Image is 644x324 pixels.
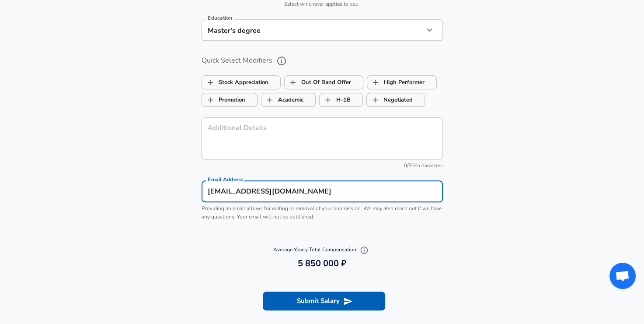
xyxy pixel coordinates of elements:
[285,74,301,91] span: Out Of Band Offer
[273,246,371,253] span: Average Yearly Total Compensation
[202,92,245,108] label: Promotion
[261,92,278,108] span: Academic
[261,93,316,107] button: AcademicAcademic
[205,257,439,271] h6: 5 850 000 ₽
[320,92,351,108] label: H-1B
[367,74,384,91] span: High Performer
[367,92,413,108] label: Negotiated
[208,15,232,21] label: Education
[202,93,258,107] button: PromotionPromotion
[202,74,219,91] span: Stock Appreciation
[202,162,443,170] div: 0/500 characters
[285,74,351,91] label: Out Of Band Offer
[320,92,336,108] span: H-1B
[202,75,281,89] button: Stock AppreciationStock Appreciation
[284,75,363,89] button: Out Of Band OfferOut Of Band Offer
[202,181,443,202] input: team@levels.fyi
[202,19,411,41] div: Master's degree
[202,92,219,108] span: Promotion
[367,74,425,91] label: High Performer
[208,177,244,182] label: Email Address
[261,92,303,108] label: Academic
[263,292,385,310] button: Submit Salary
[367,92,383,108] span: Negotiated
[202,74,268,91] label: Stock Appreciation
[274,53,289,68] button: help
[202,53,443,68] label: Quick Select Modifiers
[366,93,425,107] button: NegotiatedNegotiated
[358,243,371,257] button: Explain Total Compensation
[319,93,363,107] button: H-1BH-1B
[367,75,437,89] button: High PerformerHigh Performer
[609,263,636,289] div: Открытый чат
[202,205,442,221] span: Providing an email allows for editing or removal of your submission. We may also reach out if we ...
[284,0,359,7] span: Select whichever applies to you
